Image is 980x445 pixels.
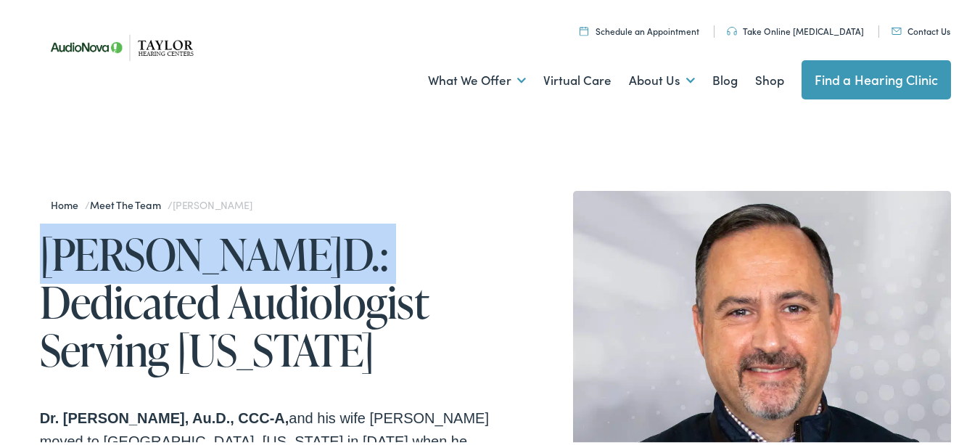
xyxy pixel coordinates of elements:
a: Home [51,195,85,210]
strong: Dr. [PERSON_NAME], Au.D., CCC-A, [40,408,289,424]
a: About Us [629,52,695,105]
a: Contact Us [892,23,950,35]
a: Schedule an Appointment [580,23,699,35]
img: utility icon [892,25,902,33]
a: What We Offer [428,52,526,105]
img: utility icon [727,25,737,33]
span: / / [51,195,252,210]
img: utility icon [580,24,588,33]
h1: [PERSON_NAME]D.: Dedicated Audiologist Serving [US_STATE] [40,228,495,372]
a: Virtual Care [543,52,612,105]
a: Meet the Team [90,195,168,210]
span: [PERSON_NAME] [173,195,252,210]
a: Shop [755,52,784,105]
a: Blog [712,52,738,105]
a: Take Online [MEDICAL_DATA] [727,23,864,35]
a: Find a Hearing Clinic [802,58,952,97]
